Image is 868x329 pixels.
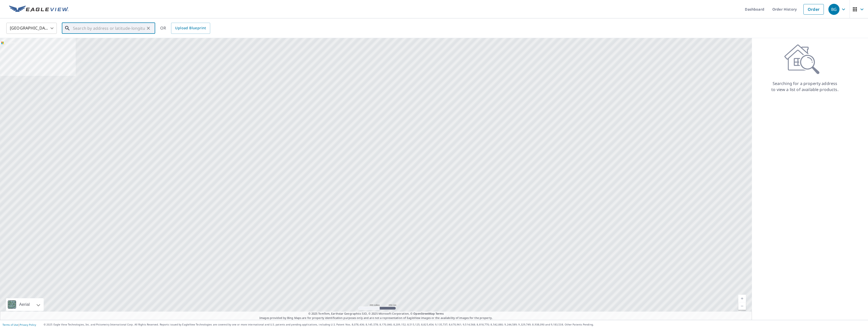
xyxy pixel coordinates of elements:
[175,25,206,31] span: Upload Blueprint
[9,6,69,13] img: EV Logo
[171,23,210,34] a: Upload Blueprint
[73,21,145,35] input: Search by address or latitude-longitude
[771,80,839,93] p: Searching for a property address to view a list of available products.
[413,312,435,315] a: OpenStreetMap
[6,21,57,35] div: [GEOGRAPHIC_DATA]
[160,23,210,34] div: OR
[18,298,31,311] div: Aerial
[44,323,865,326] p: © 2025 Eagle View Technologies, Inc. and Pictometry International Corp. All Rights Reserved. Repo...
[738,302,746,310] a: Current Level 5, Zoom Out
[6,298,44,311] div: Aerial
[3,323,18,326] a: Terms of Use
[436,312,444,315] a: Terms
[20,323,36,326] a: Privacy Policy
[828,4,839,15] div: BG
[308,312,444,316] span: © 2025 TomTom, Earthstar Geographics SIO, © 2025 Microsoft Corporation, ©
[803,4,824,15] a: Order
[3,323,36,326] p: |
[145,25,152,32] button: Clear
[738,295,746,302] a: Current Level 5, Zoom In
